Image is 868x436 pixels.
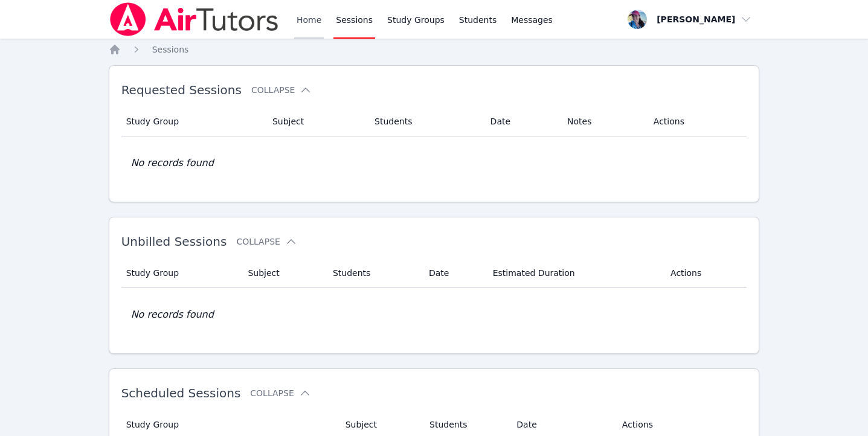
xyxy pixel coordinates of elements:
button: Collapse [236,236,297,248]
th: Actions [663,258,747,288]
th: Students [326,258,422,288]
img: Air Tutors [109,2,280,36]
th: Date [422,258,486,288]
th: Subject [265,107,367,136]
td: No records found [121,288,747,341]
span: Requested Sessions [121,83,242,97]
th: Notes [560,107,646,136]
span: Sessions [152,45,189,54]
a: Sessions [152,43,189,56]
th: Actions [646,107,747,136]
th: Students [367,107,483,136]
button: Collapse [250,387,310,399]
th: Date [483,107,560,136]
th: Estimated Duration [486,258,663,288]
td: No records found [121,136,747,190]
span: Scheduled Sessions [121,386,241,400]
span: Messages [511,14,553,26]
span: Unbilled Sessions [121,234,227,249]
th: Subject [240,258,325,288]
button: Collapse [251,84,312,96]
th: Study Group [121,258,241,288]
nav: Breadcrumb [109,43,760,56]
th: Study Group [121,107,265,136]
